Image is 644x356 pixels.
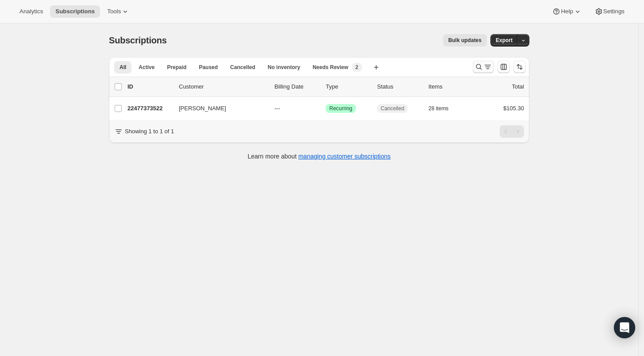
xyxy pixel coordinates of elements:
[248,152,391,161] p: Learn more about
[127,82,172,91] p: ID
[230,64,255,71] span: Cancelled
[274,105,280,112] span: ---
[329,105,352,112] span: Recurring
[298,153,391,160] a: managing customer subscriptions
[448,37,482,44] span: Bulk updates
[490,34,518,46] button: Export
[109,35,167,45] span: Subscriptions
[179,82,267,91] p: Customer
[428,82,473,91] div: Items
[174,101,262,116] button: [PERSON_NAME]
[503,105,524,112] span: $105.30
[274,82,319,91] p: Billing Date
[547,5,587,18] button: Help
[369,61,383,74] button: Create new view
[102,5,135,18] button: Tools
[603,8,625,15] span: Settings
[125,127,174,136] p: Showing 1 to 1 of 1
[512,82,524,91] p: Total
[561,8,573,15] span: Help
[513,61,526,73] button: Sort the results
[614,317,635,338] div: Open Intercom Messenger
[377,82,421,91] p: Status
[55,8,95,15] span: Subscriptions
[428,102,458,115] button: 28 items
[199,64,218,71] span: Paused
[14,5,48,18] button: Analytics
[127,104,172,113] p: 22477373522
[497,61,510,73] button: Customize table column order and visibility
[19,8,43,15] span: Analytics
[355,64,359,71] span: 2
[127,102,524,115] div: 22477373522[PERSON_NAME]---SuccessRecurringCancelled28 items$105.30
[139,64,154,71] span: Active
[443,34,487,46] button: Bulk updates
[381,105,404,112] span: Cancelled
[179,104,226,113] span: [PERSON_NAME]
[268,64,300,71] span: No inventory
[167,64,186,71] span: Prepaid
[500,125,524,138] nav: Pagination
[50,5,100,18] button: Subscriptions
[127,82,524,91] div: IDCustomerBilling DateTypeStatusItemsTotal
[326,82,370,91] div: Type
[312,64,348,71] span: Needs Review
[473,61,494,73] button: Search and filter results
[496,37,513,44] span: Export
[589,5,630,18] button: Settings
[120,64,126,71] span: All
[428,105,448,112] span: 28 items
[107,8,121,15] span: Tools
